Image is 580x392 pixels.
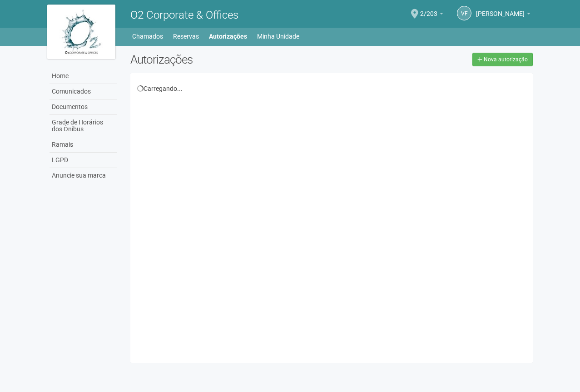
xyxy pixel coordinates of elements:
a: Comunicados [50,84,117,99]
a: Autorizações [209,30,247,43]
a: 2/203 [420,11,443,19]
div: Carregando... [137,84,526,93]
a: LGPD [50,153,117,168]
a: Home [50,69,117,84]
span: O2 Corporate & Offices [130,9,238,21]
a: [PERSON_NAME] [476,11,530,19]
a: Reservas [173,30,199,43]
a: Grade de Horários dos Ônibus [50,115,117,137]
img: logo.jpg [47,5,115,59]
a: Anuncie sua marca [50,168,117,183]
span: Vivian Félix [476,1,525,17]
span: Nova autorização [484,56,528,63]
a: Nova autorização [472,53,533,66]
a: Ramais [50,137,117,153]
span: 2/203 [420,1,437,17]
a: Chamados [132,30,163,43]
a: Documentos [50,99,117,115]
h2: Autorizações [130,53,325,66]
a: Minha Unidade [257,30,299,43]
a: VF [457,6,471,20]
